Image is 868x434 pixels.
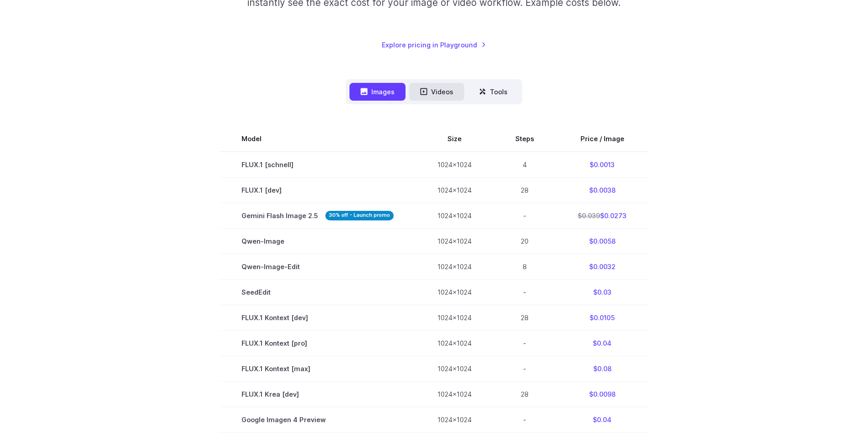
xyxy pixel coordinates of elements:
td: FLUX.1 Kontext [pro] [220,331,416,356]
td: 1024x1024 [416,356,493,382]
td: 1024x1024 [416,280,493,305]
td: FLUX.1 [schnell] [220,152,416,178]
button: Images [349,83,406,101]
td: $0.0105 [556,305,648,331]
td: - [493,280,556,305]
td: 1024x1024 [416,152,493,178]
strong: 30% off - Launch promo [325,211,394,220]
td: 1024x1024 [416,177,493,203]
td: - [493,203,556,228]
td: 4 [493,152,556,178]
td: $0.0038 [556,177,648,203]
td: $0.03 [556,280,648,305]
td: FLUX.1 Kontext [dev] [220,305,416,331]
td: 20 [493,228,556,254]
td: FLUX.1 Krea [dev] [220,382,416,407]
td: FLUX.1 [dev] [220,177,416,203]
td: 1024x1024 [416,254,493,279]
s: $0.039 [578,212,600,220]
button: Videos [409,83,464,101]
td: 1024x1024 [416,228,493,254]
td: 8 [493,254,556,279]
td: - [493,356,556,382]
th: Price / Image [556,126,648,152]
th: Model [220,126,416,152]
td: 1024x1024 [416,407,493,433]
td: - [493,331,556,356]
td: Qwen-Image [220,228,416,254]
th: Size [416,126,493,152]
td: $0.0273 [556,203,648,228]
td: 28 [493,177,556,203]
td: $0.0032 [556,254,648,279]
td: $0.0058 [556,228,648,254]
td: SeedEdit [220,280,416,305]
td: $0.08 [556,356,648,382]
a: Explore pricing in Playground [382,40,486,50]
td: 28 [493,382,556,407]
td: 1024x1024 [416,382,493,407]
td: $0.04 [556,331,648,356]
td: 1024x1024 [416,331,493,356]
button: Tools [468,83,519,101]
td: $0.0098 [556,382,648,407]
td: - [493,407,556,433]
td: 1024x1024 [416,203,493,228]
span: Gemini Flash Image 2.5 [241,210,394,221]
td: Google Imagen 4 Preview [220,407,416,433]
td: $0.04 [556,407,648,433]
td: $0.0013 [556,152,648,178]
td: 28 [493,305,556,331]
td: Qwen-Image-Edit [220,254,416,279]
td: 1024x1024 [416,305,493,331]
td: FLUX.1 Kontext [max] [220,356,416,382]
th: Steps [493,126,556,152]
